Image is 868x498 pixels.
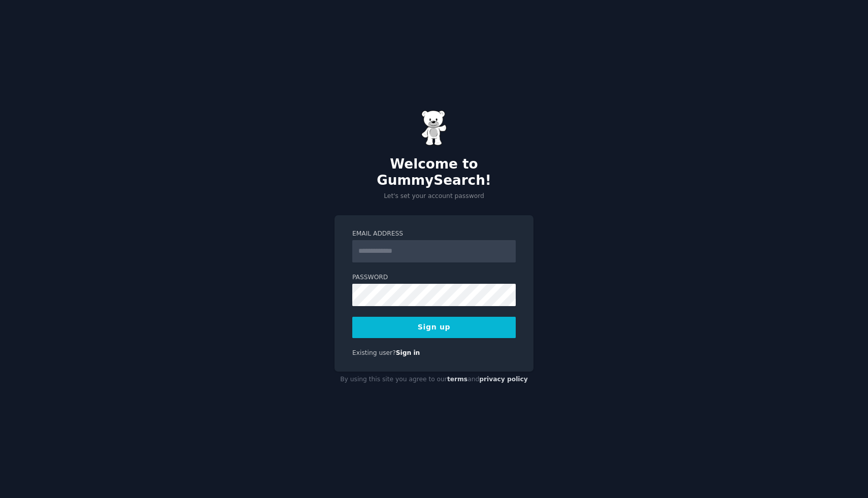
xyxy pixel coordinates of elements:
[352,229,516,239] label: Email Address
[352,349,396,356] span: Existing user?
[335,192,533,201] p: Let's set your account password
[396,349,420,356] a: Sign in
[421,110,447,146] img: Gummy Bear
[335,156,533,188] h2: Welcome to GummySearch!
[352,317,516,338] button: Sign up
[335,372,533,388] div: By using this site you agree to our and
[479,376,528,383] a: privacy policy
[352,273,516,282] label: Password
[447,376,468,383] a: terms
